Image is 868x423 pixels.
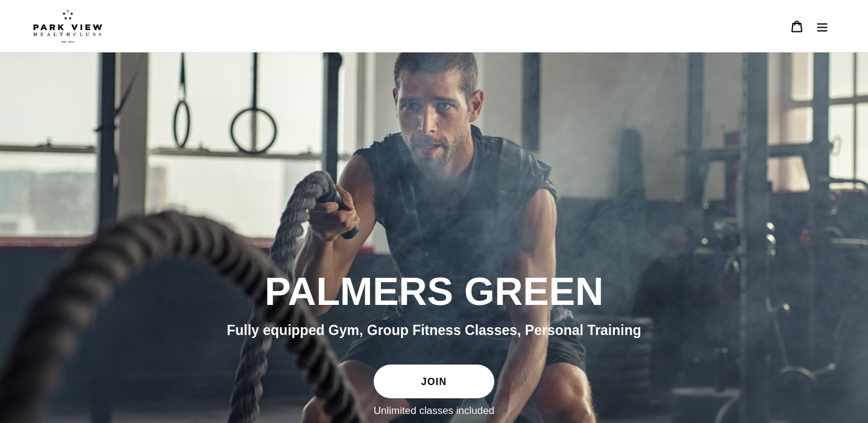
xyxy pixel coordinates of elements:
a: JOIN [374,365,494,398]
span: Fully equipped Gym, Group Fitness Classes, Personal Training [227,322,641,338]
button: Menu [810,13,835,39]
label: Unlimited classes included [374,404,494,418]
h2: PALMERS GREEN [105,268,763,315]
img: Park view health clubs is a gym near you. [33,9,102,43]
